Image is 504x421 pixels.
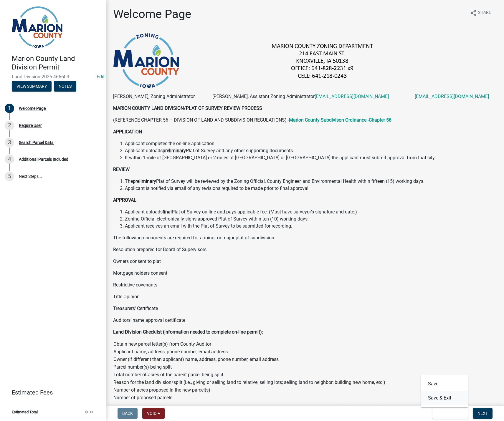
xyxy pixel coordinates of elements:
div: Search Parcel Data [19,140,54,145]
td: Total number of acres of the parent parcel being split [113,371,386,379]
p: The following documents are required for a minor or major plat of subdivision. [113,234,497,241]
a: [EMAIL_ADDRESS][DOMAIN_NAME] [415,94,489,99]
span: Share [478,9,491,16]
li: Zoning Official electronically signs approved Plat of Survey within ten (10) working days. [125,216,497,223]
p: (REFERENCE CHAPTER 56 – DIVISION OF LAND AND SUBDIVISION REGULATIONS) - [113,117,497,124]
strong: APPLICATION [113,129,142,135]
div: Save & Exit [421,374,468,407]
td: Parcel number(s) being split [113,363,386,371]
li: If within 1-mile of [GEOGRAPHIC_DATA] or 2-miles of [GEOGRAPHIC_DATA] or [GEOGRAPHIC_DATA] the ap... [125,154,497,161]
div: 1 [5,104,14,113]
button: Back [118,408,138,419]
button: View Summary [12,81,52,92]
div: Additional Parcels Included [19,157,68,161]
span: Back [122,411,133,416]
h4: Marion County Land Division Permit [12,54,101,72]
span: $0.00 [85,410,94,414]
li: Applicant completes the on-line application. [125,140,497,147]
button: Void [142,408,165,419]
td: Both the proposed parcel(s) and the remaining parcel have an approved access by the Marion County... [113,402,386,409]
h1: Welcome Page [113,7,191,21]
button: Save & Exit [421,391,468,405]
strong: APPROVAL [113,197,136,203]
span: Void [147,411,156,416]
a: Marion County Subdivison Ordinance -Chapter 56 [289,117,391,123]
div: 3 [5,138,14,147]
img: image_f37a4f6b-998b-4d6b-ba42-11951b6f9b75.png [179,42,467,79]
li: Applicant uploads Plat of Survey on-line and pays applicable fee. (Must have surveyor’s signature... [125,208,497,216]
li: Applicant uploads Plat of Survey and any other supporting documents. [125,147,497,154]
button: Next [473,408,493,419]
p: Treasurers' Certificate [113,305,497,312]
strong: MARION COUNTY LAND DIVISION/PLAT OF SURVEY REVIEW PROCESS [113,105,262,111]
p: Owners consent to plat [113,258,497,265]
div: Require User [19,123,42,127]
li: Applicant receives an email with the Plat of Survey to be submitted for recording. [125,223,497,230]
img: Marion County, Iowa [12,6,63,48]
div: 2 [5,121,14,130]
div: 5 [5,172,14,181]
strong: preliminary [163,148,186,153]
p: [PERSON_NAME], Zoning Administrator [PERSON_NAME], Assistant Zoning Administrator [113,93,497,100]
button: shareShare [465,7,496,19]
li: The Plat of Survey will be reviewed by the Zoning Official, County Engineer, and Environmental He... [125,178,497,185]
button: Notes [54,81,76,92]
a: [EMAIL_ADDRESS][DOMAIN_NAME] [315,94,389,99]
td: Number of acres proposed in the new parcel(s) [113,386,386,394]
td: Applicant name, address, phone number, email address [113,348,386,356]
strong: final [163,209,172,215]
p: Mortgage holders consent [113,270,497,277]
button: Save & Exit [432,408,468,419]
span: Save & Exit [437,411,460,416]
span: Land Division-2025-466603 [12,74,94,79]
div: Welcome Page [19,106,46,110]
p: Restrictive covenants [113,281,497,289]
wm-modal-confirm: Edit Application Number [97,74,105,79]
td: Number of proposed parcels [113,394,386,402]
p: Auditors’ name approval certificate [113,317,497,324]
strong: Land Division Checklist (information needed to complete on-line permit): [113,329,263,335]
p: Resolution prepared for Board of Supervisors [113,246,497,253]
span: Estimated Total [12,410,38,414]
td: Owner (if different than applicant) name, address, phone number, email address [113,356,386,363]
p: Title Opinion [113,293,497,300]
wm-modal-confirm: Notes [54,84,76,89]
span: Next [477,411,488,416]
i: share [470,9,477,16]
li: Applicant is notified via email of any revisions required to be made prior to final approval. [125,185,497,192]
img: image_3ec4d141-42a6-46c6-9cb6-e4a797db52ef.png [113,33,179,88]
td: Obtain new parcel letter(s) from County Auditor [113,340,386,348]
strong: REVIEW [113,167,130,172]
button: Save [421,377,468,391]
strong: preliminary [133,178,156,184]
div: 4 [5,155,14,164]
a: Edit [97,74,105,79]
a: Estimated Fees [5,387,97,398]
td: Reason for the land division/split (i.e., giving or selling land to relative; selling lots; selli... [113,379,386,386]
wm-modal-confirm: Summary [12,84,52,89]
